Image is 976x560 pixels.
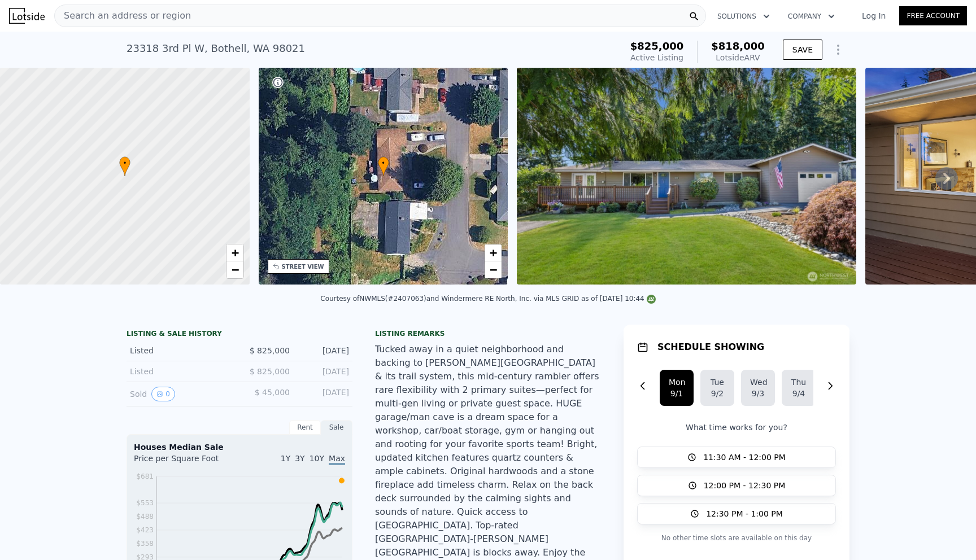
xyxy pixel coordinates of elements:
button: Mon9/1 [660,370,694,406]
div: • [378,156,389,176]
a: Log In [848,10,899,21]
div: Courtesy of NWMLS (#2407063) and Windermere RE North, Inc. via MLS GRID as of [DATE] 10:44 [320,295,655,303]
div: 9/1 [669,388,685,399]
div: Tue [709,377,725,388]
div: Sale [321,420,352,435]
tspan: $423 [136,526,154,534]
button: Company [779,6,844,27]
div: • [119,156,130,176]
tspan: $488 [136,513,154,520]
button: SAVE [783,40,822,60]
button: Solutions [708,6,779,27]
span: − [231,262,238,277]
button: 12:00 PM - 12:30 PM [637,475,836,496]
button: Tue9/2 [700,370,734,406]
tspan: $358 [136,540,154,548]
button: 12:30 PM - 1:00 PM [637,503,836,524]
img: NWMLS Logo [647,295,656,304]
tspan: $681 [136,473,154,480]
button: View historical data [151,387,175,401]
div: Wed [750,377,766,388]
tspan: $553 [136,499,154,507]
span: 12:00 PM - 12:30 PM [704,480,786,491]
div: Mon [669,377,685,388]
a: Zoom out [485,261,502,278]
button: Wed9/3 [741,370,775,406]
div: 23318 3rd Pl W , Bothell , WA 98021 [127,41,305,56]
span: $ 45,000 [255,388,290,397]
span: $ 825,000 [250,346,290,355]
span: • [378,158,389,168]
div: STREET VIEW [282,262,324,271]
a: Zoom out [226,261,243,278]
span: + [490,246,497,260]
a: Zoom in [226,244,243,261]
span: 10Y [310,454,324,463]
div: [DATE] [299,345,349,356]
div: Lotside ARV [711,52,765,63]
div: Thu [791,377,807,388]
span: Search an address or region [55,9,191,23]
div: Sold [130,387,230,401]
div: Listed [130,345,230,356]
div: 9/3 [750,388,766,399]
div: Houses Median Sale [134,441,345,453]
span: − [490,262,497,277]
a: Zoom in [485,244,502,261]
div: Listed [130,366,230,377]
div: LISTING & SALE HISTORY [127,329,352,340]
span: 12:30 PM - 1:00 PM [706,508,783,519]
img: Sale: 149636275 Parcel: 103702532 [517,68,856,285]
span: 11:30 AM - 12:00 PM [703,452,786,463]
div: 9/4 [791,388,807,399]
div: Price per Square Foot [134,453,239,471]
div: 9/2 [709,388,725,399]
button: Thu9/4 [782,370,816,406]
p: What time works for you? [637,422,836,433]
img: Lotside [9,8,45,24]
div: Rent [289,420,321,435]
button: 11:30 AM - 12:00 PM [637,447,836,468]
span: $825,000 [630,40,684,52]
span: + [231,246,238,260]
span: 1Y [281,454,290,463]
div: [DATE] [299,387,349,401]
span: Active Listing [630,53,683,62]
p: No other time slots are available on this day [637,531,836,545]
span: 3Y [295,454,304,463]
span: • [119,158,130,168]
span: $ 825,000 [250,367,290,376]
h1: SCHEDULE SHOWING [657,340,764,354]
div: [DATE] [299,366,349,377]
span: $818,000 [711,40,765,52]
span: Max [329,454,345,465]
button: Show Options [827,38,849,61]
div: Listing remarks [375,329,601,338]
a: Free Account [899,6,967,25]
